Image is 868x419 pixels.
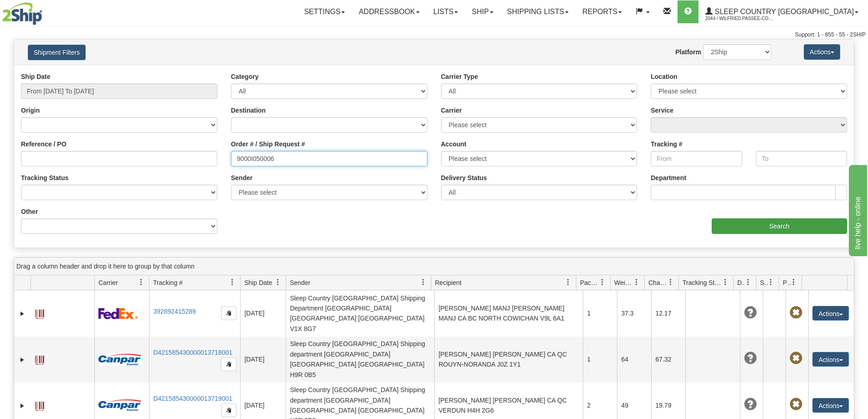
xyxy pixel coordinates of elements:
[847,163,867,256] iframe: chat widget
[683,278,722,287] span: Tracking Status
[352,0,426,23] a: Addressbook
[21,140,67,149] label: Reference / PO
[153,395,232,402] a: D421585430000013719001
[629,274,644,290] a: Weight filter column settings
[737,278,745,287] span: Delivery Status
[705,14,774,23] span: 2044 / Wilfried.Passee-Coutrin
[718,274,733,290] a: Tracking Status filter column settings
[595,274,610,290] a: Packages filter column settings
[240,290,286,336] td: [DATE]
[21,173,68,182] label: Tracking Status
[134,274,149,290] a: Carrier filter column settings
[812,306,849,321] button: Actions
[675,47,701,57] label: Platform
[434,290,583,336] td: [PERSON_NAME] MANJ [PERSON_NAME] MANJ CA BC NORTH COWICHAN V9L 6A1
[98,308,138,319] img: 2 - FedEx Express®
[18,355,27,364] a: Expand
[441,106,462,115] label: Carrier
[7,5,84,16] div: live help - online
[790,352,802,365] span: Pickup Not Assigned
[614,278,633,287] span: Weight
[651,151,742,166] input: From
[35,352,44,366] a: Label
[804,44,840,60] button: Actions
[35,398,44,412] a: Label
[756,151,847,166] input: To
[28,45,86,60] button: Shipment Filters
[790,306,802,319] span: Pickup Not Assigned
[744,398,757,411] span: Unknown
[500,0,575,23] a: Shipping lists
[231,72,259,81] label: Category
[153,349,232,356] a: D421585430000013718001
[712,218,847,234] input: Search
[651,72,677,81] label: Location
[18,309,27,318] a: Expand
[21,106,40,115] label: Origin
[760,278,768,287] span: Shipment Issues
[560,274,576,290] a: Recipient filter column settings
[744,306,757,319] span: Unknown
[790,398,802,411] span: Pickup Not Assigned
[434,336,583,383] td: [PERSON_NAME] [PERSON_NAME] CA QC ROUYN-NORANDA J0Z 1Y1
[221,357,236,371] button: Copy to clipboard
[221,403,236,417] button: Copy to clipboard
[231,140,305,149] label: Order # / Ship Request #
[812,352,849,367] button: Actions
[231,173,252,182] label: Sender
[651,106,673,115] label: Service
[583,336,617,383] td: 1
[583,290,617,336] td: 1
[286,290,434,336] td: Sleep Country [GEOGRAPHIC_DATA] Shipping Department [GEOGRAPHIC_DATA] [GEOGRAPHIC_DATA] [GEOGRAPH...
[580,278,599,287] span: Packages
[651,336,685,383] td: 67.32
[35,305,44,320] a: Label
[416,274,431,290] a: Sender filter column settings
[98,278,118,287] span: Carrier
[651,140,682,149] label: Tracking #
[426,0,465,23] a: Lists
[244,278,272,287] span: Ship Date
[270,274,286,290] a: Ship Date filter column settings
[763,274,779,290] a: Shipment Issues filter column settings
[153,308,195,315] a: 392892415289
[286,336,434,383] td: Sleep Country [GEOGRAPHIC_DATA] Shipping department [GEOGRAPHIC_DATA] [GEOGRAPHIC_DATA] [GEOGRAPH...
[786,274,801,290] a: Pickup Status filter column settings
[812,398,849,413] button: Actions
[153,278,183,287] span: Tracking #
[290,278,310,287] span: Sender
[713,8,854,16] span: Sleep Country [GEOGRAPHIC_DATA]
[441,72,478,81] label: Carrier Type
[225,274,240,290] a: Tracking # filter column settings
[441,173,487,182] label: Delivery Status
[651,290,685,336] td: 12.17
[744,352,757,365] span: Unknown
[2,2,42,25] img: logo2044.jpg
[14,258,854,275] div: grid grouping header
[651,173,686,182] label: Department
[617,336,651,383] td: 64
[465,0,500,23] a: Ship
[663,274,678,290] a: Charge filter column settings
[435,278,462,287] span: Recipient
[240,336,286,383] td: [DATE]
[617,290,651,336] td: 37.3
[98,354,141,365] img: 14 - Canpar
[783,278,791,287] span: Pickup Status
[231,106,266,115] label: Destination
[21,207,38,216] label: Other
[98,399,141,411] img: 14 - Canpar
[648,278,668,287] span: Charge
[221,306,236,320] button: Copy to clipboard
[297,0,352,23] a: Settings
[699,0,865,23] a: Sleep Country [GEOGRAPHIC_DATA] 2044 / Wilfried.Passee-Coutrin
[575,0,629,23] a: Reports
[18,401,27,410] a: Expand
[21,72,51,81] label: Ship Date
[441,140,467,149] label: Account
[2,31,866,39] div: Support: 1 - 855 - 55 - 2SHIP
[740,274,756,290] a: Delivery Status filter column settings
